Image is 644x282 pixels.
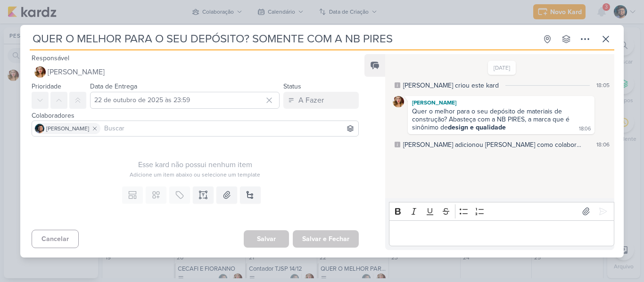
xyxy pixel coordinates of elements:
div: Thaís criou este kard [403,81,499,90]
img: Eduardo Pinheiro [35,124,44,133]
input: Select a date [90,92,280,109]
div: Quer o melhor para o seu depósito de materiais de construção? Abasteça com a NB PIRES, a marca qu... [412,107,571,131]
button: Cancelar [32,230,79,248]
input: Kard Sem Título [30,31,537,48]
label: Responsável [32,54,69,62]
input: Buscar [102,123,356,134]
button: A Fazer [283,92,359,109]
div: Adicione um item abaixo ou selecione um template [32,170,359,179]
div: 18:05 [596,81,610,89]
span: [PERSON_NAME] [46,124,89,133]
div: A Fazer [298,95,324,106]
div: 18:06 [579,125,591,133]
div: Thaís adicionou Eduardo como colaborador(a) [403,140,583,150]
label: Status [283,82,301,90]
img: Thaís Leite [393,96,404,107]
label: Data de Entrega [90,82,137,90]
strong: design e qualidade [448,123,506,131]
div: Editor editing area: main [389,220,614,246]
img: Thaís Leite [34,66,46,78]
div: Colaboradores [32,111,359,121]
div: Este log é visível à todos no kard [395,82,400,88]
div: Esse kard não possui nenhum item [32,159,359,170]
div: [PERSON_NAME] [410,98,593,107]
button: [PERSON_NAME] [32,64,359,81]
div: 18:06 [596,140,610,149]
div: Editor toolbar [389,202,614,220]
div: Este log é visível à todos no kard [395,142,400,147]
span: [PERSON_NAME] [48,66,105,78]
label: Prioridade [32,82,61,90]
